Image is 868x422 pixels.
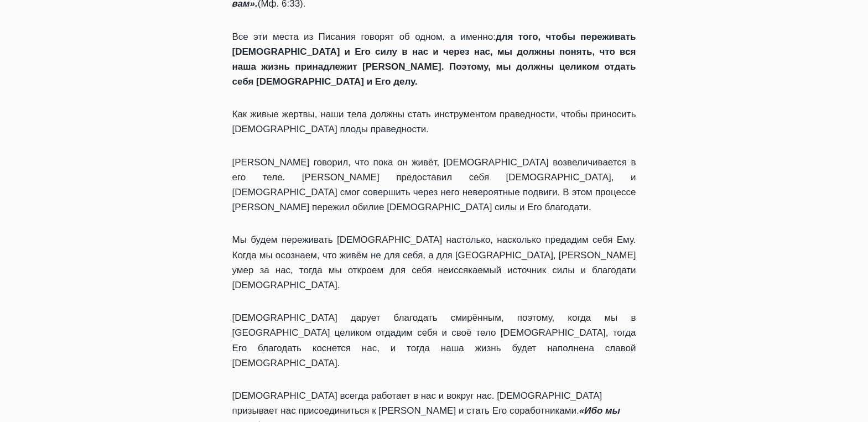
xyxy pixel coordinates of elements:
[232,29,636,90] p: Все эти места из Писания говорят об одном, а именно:
[232,155,636,215] p: [PERSON_NAME] говорил, что пока он живёт, [DEMOGRAPHIC_DATA] возвеличивается в его теле. [PERSON_...
[232,232,636,293] p: Мы будем переживать [DEMOGRAPHIC_DATA] настолько, насколько предадим себя Ему. Когда мы осознаем,...
[232,310,636,371] p: [DEMOGRAPHIC_DATA] дарует благодать смирённым, поэтому, когда мы в [GEOGRAPHIC_DATA] целиком отда...
[232,107,636,137] p: Как живые жертвы, наши тела должны стать инструментом праведности, чтобы приносить [DEMOGRAPHIC_D...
